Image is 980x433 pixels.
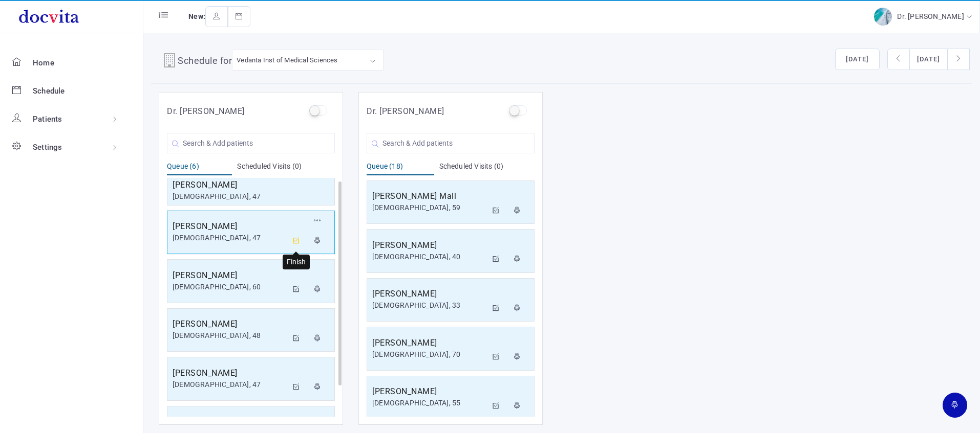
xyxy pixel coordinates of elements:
button: [DATE] [835,49,880,70]
div: [DEMOGRAPHIC_DATA], 60 [173,282,287,292]
div: [DEMOGRAPHIC_DATA], 47 [173,379,287,390]
h5: [PERSON_NAME] [372,239,487,252]
button: [DATE] [909,49,948,70]
h5: Dr. [PERSON_NAME] [167,105,245,118]
h5: [PERSON_NAME] [372,337,487,349]
div: Vedanta Inst of Medical Sciences [237,54,337,66]
div: Scheduled Visits (0) [237,161,335,175]
h4: Schedule for [178,54,232,70]
div: [DEMOGRAPHIC_DATA], 47 [173,233,287,243]
div: [DEMOGRAPHIC_DATA], 59 [372,202,487,213]
div: Queue (18) [367,161,434,175]
h5: [PERSON_NAME] [173,269,287,282]
img: img-2.jpg [874,8,892,26]
h5: [PERSON_NAME] [173,318,287,330]
span: Settings [33,143,62,152]
span: Home [33,58,54,67]
div: [DEMOGRAPHIC_DATA], 48 [173,330,287,341]
span: Dr. [PERSON_NAME] [897,12,966,20]
h5: [PERSON_NAME] Mali [372,190,487,202]
h5: [PERSON_NAME] [372,385,487,398]
h5: [PERSON_NAME] [173,220,287,233]
input: Search & Add patients [167,133,335,153]
span: Schedule [33,86,65,96]
div: [DEMOGRAPHIC_DATA], 33 [372,300,487,311]
div: [DEMOGRAPHIC_DATA], 40 [372,252,487,262]
span: Patients [33,115,62,124]
div: Scheduled Visits (0) [439,161,535,175]
h5: [PERSON_NAME] [173,179,329,191]
div: [DEMOGRAPHIC_DATA], 47 [173,191,329,202]
div: Queue (6) [167,161,232,175]
h5: [PERSON_NAME] [372,288,487,300]
div: [DEMOGRAPHIC_DATA], 55 [372,398,487,408]
input: Search & Add patients [367,133,535,153]
div: Finish [283,255,310,269]
h5: Dr. [PERSON_NAME] [367,105,444,118]
span: New: [188,12,205,20]
h5: [PERSON_NAME] [173,367,287,379]
div: [DEMOGRAPHIC_DATA], 70 [372,349,487,360]
h5: [PERSON_NAME] [173,416,287,428]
